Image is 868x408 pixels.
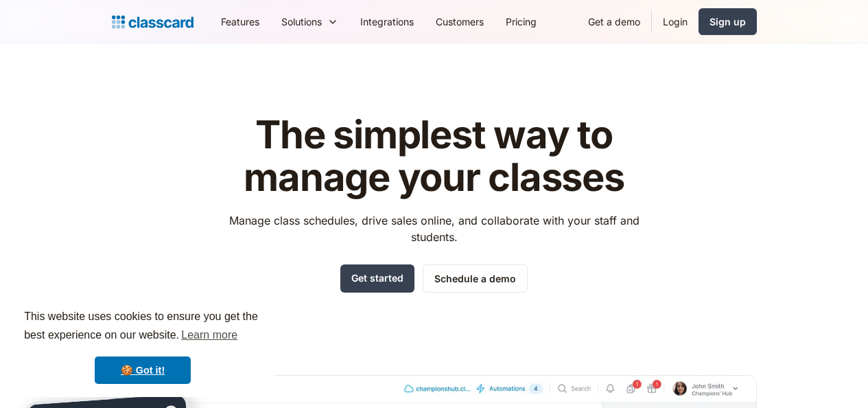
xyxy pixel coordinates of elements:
[112,12,193,32] a: home
[577,6,651,37] a: Get a demo
[340,264,414,293] a: Get started
[270,6,349,37] div: Solutions
[216,212,652,245] p: Manage class schedules, drive sales online, and collaborate with your staff and students.
[179,325,239,345] a: learn more about cookies
[216,114,652,199] h1: The simplest way to manage your classes
[24,308,261,345] span: This website uses cookies to ensure you get the best experience on our website.
[709,14,746,29] div: Sign up
[349,6,425,37] a: Integrations
[495,6,548,37] a: Pricing
[11,295,274,397] div: cookieconsent
[281,14,322,29] div: Solutions
[652,6,699,37] a: Login
[423,264,528,293] a: Schedule a demo
[425,6,495,37] a: Customers
[699,8,757,35] a: Sign up
[210,6,270,37] a: Features
[95,356,191,384] a: dismiss cookie message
